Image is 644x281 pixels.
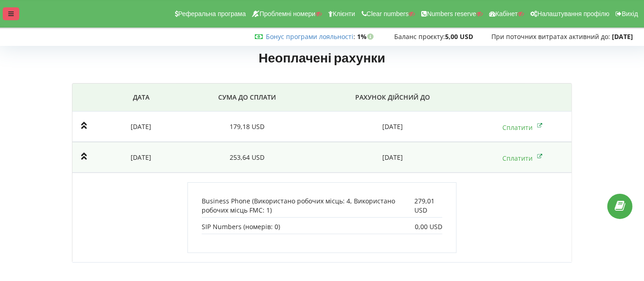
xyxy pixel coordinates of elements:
[445,32,473,41] strong: 5,00 USD
[178,10,246,17] span: Реферальна програма
[202,197,414,215] p: Business Phone (Використано робочих місць: 4, Використано робочих місць FMC: 1)
[259,10,315,17] span: Проблемні номери
[312,112,473,142] td: [DATE]
[414,197,442,215] p: 279,01 USD
[266,32,353,41] a: Бонус програми лояльності
[537,10,609,17] span: Налаштування профілю
[622,10,638,17] span: Вихід
[427,10,476,17] span: Numbers reserve
[502,123,543,132] a: Сплатити
[491,32,610,41] span: При поточних витратах активний до:
[502,154,543,163] a: Сплатити
[182,142,312,173] td: 253,64 USD
[415,222,442,231] p: 0,00 USD
[10,49,634,70] h1: Неоплачені рахунки
[357,32,376,41] strong: 1%
[100,84,182,112] th: Дата
[266,32,355,41] span: :
[333,10,355,17] span: Клієнти
[100,142,182,173] td: [DATE]
[202,222,280,231] p: SIP Numbers (номерів: 0)
[495,10,518,17] span: Кабінет
[394,32,445,41] span: Баланс проєкту:
[182,112,312,142] td: 179,18 USD
[100,112,182,142] td: [DATE]
[312,84,473,112] th: РАХУНОК ДІЙСНИЙ ДО
[182,84,312,112] th: СУМА ДО СПЛАТИ
[612,32,633,41] strong: [DATE]
[367,10,409,17] span: Clear numbers
[312,142,473,173] td: [DATE]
